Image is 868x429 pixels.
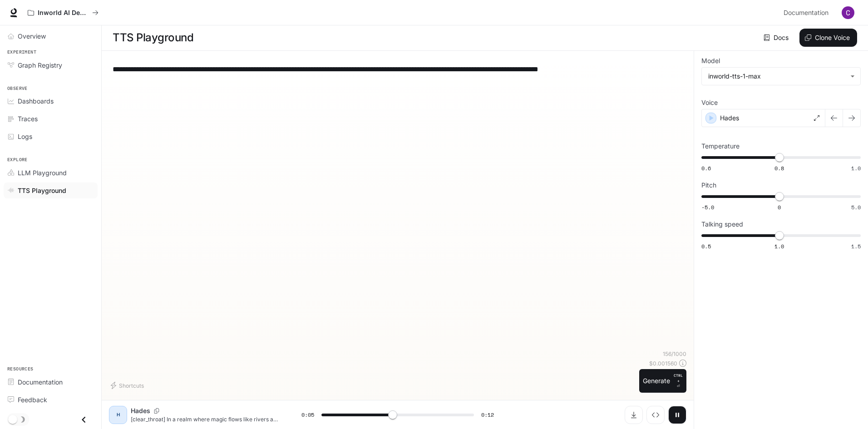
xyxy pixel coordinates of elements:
[4,93,98,109] a: Dashboards
[131,415,280,423] p: [clear_throat] In a realm where magic flows like rivers and dragons soar through crimson skies, a...
[784,7,829,19] span: Documentation
[18,377,63,387] span: Documentation
[24,4,103,22] button: All workspaces
[701,58,720,64] p: Model
[701,242,711,250] span: 0.5
[701,164,711,172] span: 0.6
[18,60,62,70] span: Graph Registry
[4,392,98,408] a: Feedback
[625,406,643,424] button: Download audio
[4,128,98,144] a: Logs
[674,373,683,389] p: ⏎
[4,28,98,44] a: Overview
[799,29,857,47] button: Clone Voice
[109,378,148,393] button: Shortcuts
[18,395,47,404] span: Feedback
[18,168,67,178] span: LLM Playground
[701,221,743,227] p: Talking speed
[762,29,792,47] a: Docs
[18,114,38,123] span: Traces
[18,31,46,41] span: Overview
[18,132,32,141] span: Logs
[720,113,739,123] p: Hades
[778,203,781,211] span: 0
[649,360,677,367] p: $ 0.001560
[111,408,125,422] div: H
[851,164,861,172] span: 1.0
[708,72,846,81] div: inworld-tts-1-max
[4,111,98,127] a: Traces
[851,203,861,211] span: 5.0
[18,186,66,195] span: TTS Playground
[4,374,98,390] a: Documentation
[702,68,860,85] div: inworld-tts-1-max
[74,410,94,429] button: Close drawer
[701,203,714,211] span: -5.0
[4,165,98,181] a: LLM Playground
[839,4,857,22] button: User avatar
[481,410,494,419] span: 0:12
[674,373,683,384] p: CTRL +
[780,4,835,22] a: Documentation
[18,96,54,106] span: Dashboards
[8,414,17,424] span: Dark mode toggle
[301,410,314,419] span: 0:05
[4,182,98,198] a: TTS Playground
[38,9,89,17] p: Inworld AI Demos
[774,164,784,172] span: 0.8
[701,143,740,149] p: Temperature
[639,369,686,393] button: GenerateCTRL +⏎
[774,242,784,250] span: 1.0
[851,242,861,250] span: 1.5
[646,406,665,424] button: Inspect
[701,182,716,188] p: Pitch
[150,408,163,414] button: Copy Voice ID
[701,99,718,106] p: Voice
[113,29,193,47] h1: TTS Playground
[842,6,854,19] img: User avatar
[4,57,98,73] a: Graph Registry
[131,406,150,415] p: Hades
[663,350,686,358] p: 156 / 1000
